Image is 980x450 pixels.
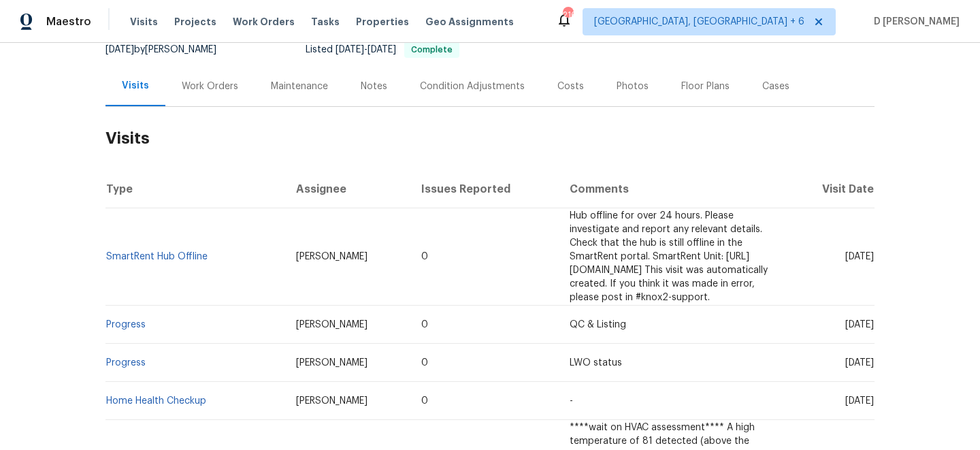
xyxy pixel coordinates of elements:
[594,15,804,29] span: [GEOGRAPHIC_DATA], [GEOGRAPHIC_DATA] + 6
[105,42,233,58] div: by [PERSON_NAME]
[845,320,874,330] span: [DATE]
[106,396,206,406] a: Home Health Checkup
[271,80,328,93] div: Maintenance
[296,396,367,406] span: [PERSON_NAME]
[106,252,208,261] a: SmartRent Hub Offline
[845,252,874,261] span: [DATE]
[106,320,146,330] a: Progress
[105,107,875,170] h2: Visits
[182,80,238,93] div: Work Orders
[296,320,367,330] span: [PERSON_NAME]
[681,80,730,93] div: Floor Plans
[617,80,649,93] div: Photos
[174,15,216,29] span: Projects
[130,15,158,29] span: Visits
[557,80,584,93] div: Costs
[410,170,559,208] th: Issues Reported
[425,15,514,29] span: Geo Assignments
[570,211,768,302] span: Hub offline for over 24 hours. Please investigate and report any relevant details. Check that the...
[361,80,387,93] div: Notes
[105,45,134,54] span: [DATE]
[570,396,573,406] span: -
[105,170,285,208] th: Type
[570,358,622,368] span: LWO status
[845,358,874,368] span: [DATE]
[421,358,428,368] span: 0
[106,358,146,368] a: Progress
[285,170,410,208] th: Assignee
[559,170,789,208] th: Comments
[356,15,409,29] span: Properties
[367,45,396,54] span: [DATE]
[336,45,364,54] span: [DATE]
[46,15,91,29] span: Maestro
[563,8,572,22] div: 216
[122,79,149,93] div: Visits
[296,252,367,261] span: [PERSON_NAME]
[762,80,789,93] div: Cases
[845,396,874,406] span: [DATE]
[420,80,525,93] div: Condition Adjustments
[306,45,459,54] span: Listed
[789,170,875,208] th: Visit Date
[421,396,428,406] span: 0
[233,15,295,29] span: Work Orders
[421,252,428,261] span: 0
[421,320,428,330] span: 0
[868,15,960,29] span: D [PERSON_NAME]
[570,320,626,330] span: QC & Listing
[296,358,367,368] span: [PERSON_NAME]
[406,46,458,54] span: Complete
[311,17,340,27] span: Tasks
[336,45,396,54] span: -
